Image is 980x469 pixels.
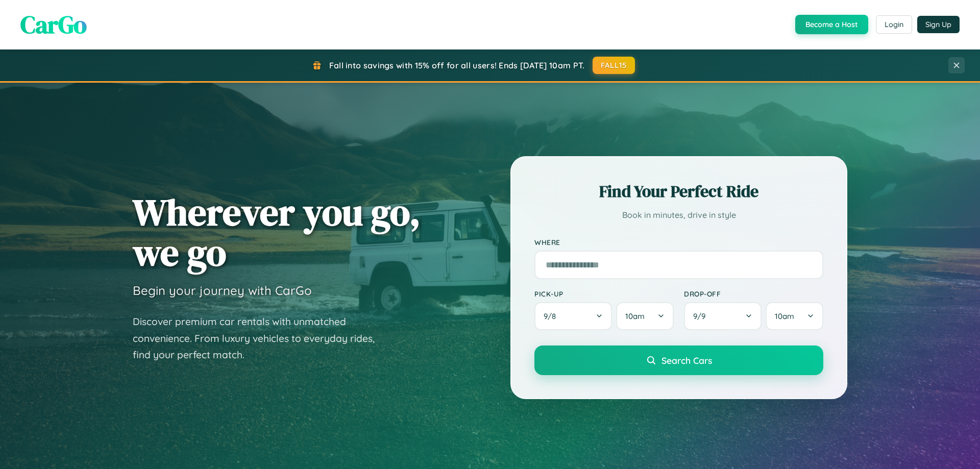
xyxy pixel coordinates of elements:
[661,355,712,366] span: Search Cars
[684,289,823,298] label: Drop-off
[775,311,794,321] span: 10am
[133,313,388,363] p: Discover premium car rentals with unmatched convenience. From luxury vehicles to everyday rides, ...
[534,345,823,375] button: Search Cars
[917,16,960,33] button: Sign Up
[684,302,762,330] button: 9/9
[625,311,645,321] span: 10am
[534,180,823,203] h2: Find Your Perfect Ride
[133,283,312,298] h3: Begin your journey with CarGo
[766,302,823,330] button: 10am
[534,238,823,246] label: Where
[534,289,674,298] label: Pick-up
[593,57,635,74] button: FALL15
[20,8,87,41] span: CarGo
[616,302,674,330] button: 10am
[133,192,421,273] h1: Wherever you go, we go
[534,302,612,330] button: 9/8
[534,208,823,223] p: Book in minutes, drive in style
[544,311,561,321] span: 9 / 8
[876,15,912,34] button: Login
[693,311,710,321] span: 9 / 9
[329,60,585,70] span: Fall into savings with 15% off for all users! Ends [DATE] 10am PT.
[795,15,868,34] button: Become a Host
